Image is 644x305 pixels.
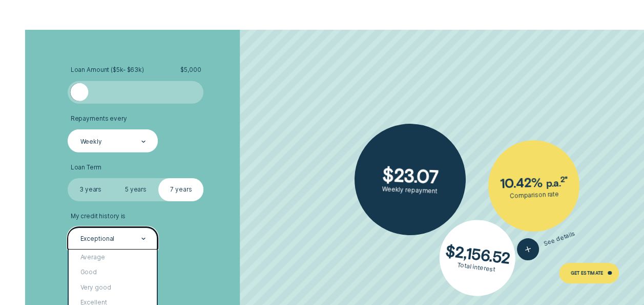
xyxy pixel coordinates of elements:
div: Very good [69,280,157,295]
button: See details [514,223,578,263]
div: Average [69,250,157,264]
span: Loan Amount ( $5k - $63k ) [71,66,144,74]
span: Loan Term [71,164,101,171]
label: 7 years [158,178,203,201]
label: 5 years [113,178,158,201]
div: Weekly [80,138,102,145]
span: See details [543,230,576,248]
div: Good [69,265,157,280]
div: Exceptional [80,235,115,243]
span: Repayments every [71,115,127,123]
span: $ 5,000 [180,66,201,74]
span: My credit history is [71,213,126,220]
label: 3 years [68,178,113,201]
a: Get Estimate [559,263,619,283]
